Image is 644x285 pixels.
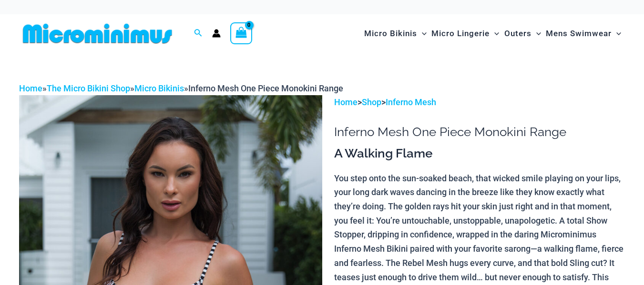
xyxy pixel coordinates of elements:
span: » » » [19,83,343,93]
h1: Inferno Mesh One Piece Monokini Range [334,125,625,139]
span: Inferno Mesh One Piece Monokini Range [188,83,343,93]
span: Menu Toggle [612,21,621,46]
a: Inferno Mesh [386,97,436,107]
a: Micro LingerieMenu ToggleMenu Toggle [429,19,501,48]
a: Shop [362,97,381,107]
p: > > [334,95,625,109]
span: Menu Toggle [490,21,499,46]
span: Menu Toggle [417,21,427,46]
img: MM SHOP LOGO FLAT [19,23,176,44]
a: The Micro Bikini Shop [47,83,130,93]
a: Home [19,83,42,93]
a: Search icon link [194,28,203,39]
a: Micro BikinisMenu ToggleMenu Toggle [362,19,429,48]
a: OutersMenu ToggleMenu Toggle [502,19,543,48]
span: Mens Swimwear [546,21,612,46]
a: Home [334,97,358,107]
span: Micro Lingerie [431,21,490,46]
span: Outers [504,21,532,46]
a: Account icon link [212,29,221,38]
a: Mens SwimwearMenu ToggleMenu Toggle [543,19,624,48]
span: Menu Toggle [532,21,541,46]
nav: Site Navigation [360,18,625,49]
a: Micro Bikinis [134,83,184,93]
a: View Shopping Cart, empty [230,22,252,44]
h3: A Walking Flame [334,146,625,162]
span: Micro Bikinis [364,21,417,46]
